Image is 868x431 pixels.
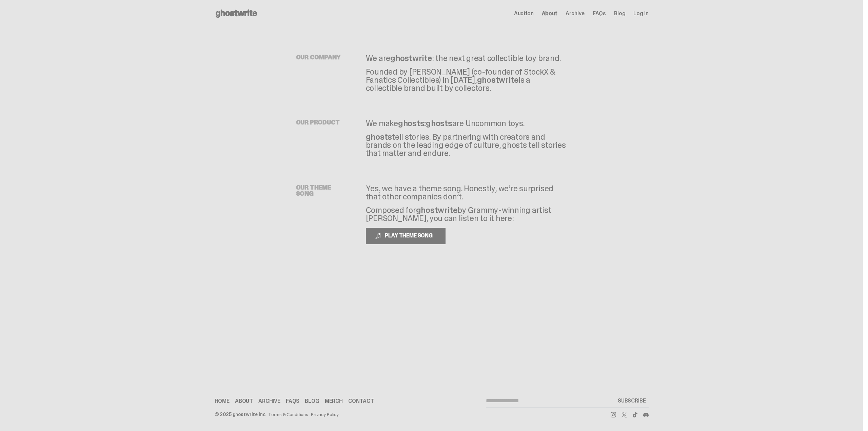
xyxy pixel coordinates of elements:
[615,394,649,408] button: SUBSCRIBE
[215,412,265,417] div: © 2025 ghostwrite inc
[296,54,350,60] h5: OUR COMPANY
[366,68,567,92] p: Founded by [PERSON_NAME] (co-founder of StockX & Fanatics Collectibles) in [DATE], is a collectib...
[614,11,625,16] a: Blog
[566,11,585,16] a: Archive
[398,118,426,129] span: ghosts:
[286,398,299,404] a: FAQs
[305,398,319,404] a: Blog
[382,232,437,239] span: PLAY THEME SONG
[366,132,392,142] span: ghosts
[633,11,648,16] a: Log in
[390,53,432,63] span: ghostwrite
[366,119,567,128] p: We make are Uncommon toys.
[258,398,280,404] a: Archive
[366,228,446,244] button: PLAY THEME SONG
[366,184,567,201] p: Yes, we have a theme song. Honestly, we’re surprised that other companies don’t.
[416,205,458,215] span: ghostwrite
[215,398,230,404] a: Home
[593,11,606,16] a: FAQs
[348,398,374,404] a: Contact
[477,75,519,85] span: ghostwrite
[542,11,557,16] a: About
[426,118,452,129] span: ghosts
[514,11,534,16] a: Auction
[366,133,567,157] p: tell stories. By partnering with creators and brands on the leading edge of culture, ghosts tell ...
[366,54,567,62] p: We are : the next great collectible toy brand.
[296,119,350,125] h5: OUR PRODUCT
[268,412,308,417] a: Terms & Conditions
[325,398,343,404] a: Merch
[366,206,567,228] p: Composed for by Grammy-winning artist [PERSON_NAME], you can listen to it here:
[235,398,253,404] a: About
[311,412,339,417] a: Privacy Policy
[296,184,350,197] h5: OUR THEME SONG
